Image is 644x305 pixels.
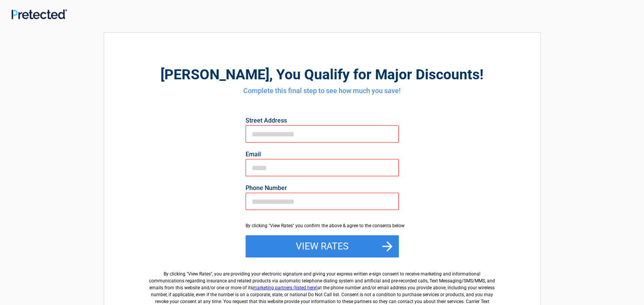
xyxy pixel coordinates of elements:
label: Street Address [246,118,399,124]
img: Main Logo [11,9,67,19]
h2: , You Qualify for Major Discounts! [146,65,498,84]
button: View Rates [246,235,399,257]
span: View Rates [188,271,211,277]
span: [PERSON_NAME] [161,66,269,83]
div: By clicking "View Rates" you confirm the above & agree to the consents below [246,222,399,229]
h4: Complete this final step to see how much you save! [146,86,498,96]
label: Phone Number [246,185,399,191]
label: Email [246,151,399,157]
a: marketing partners (listed here) [253,285,318,290]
